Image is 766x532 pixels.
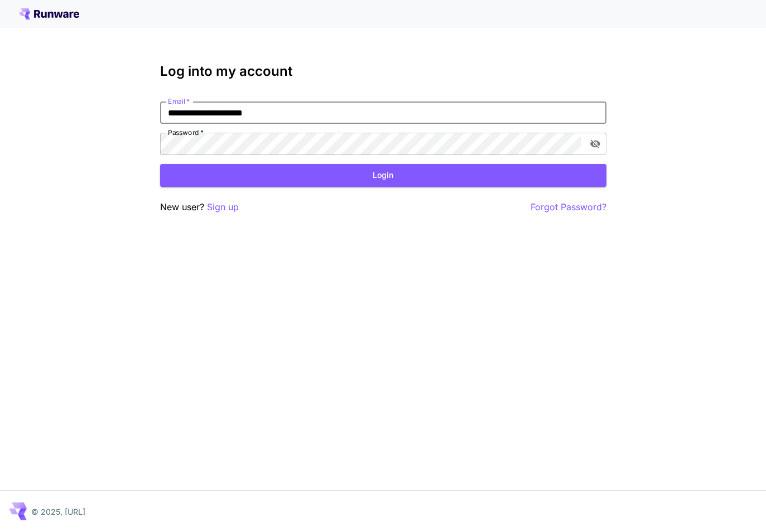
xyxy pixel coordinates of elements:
label: Password [168,128,204,137]
h3: Log into my account [160,64,606,79]
button: Login [160,164,606,187]
label: Email [168,96,190,106]
p: © 2025, [URL] [31,506,85,518]
p: New user? [160,200,239,214]
button: toggle password visibility [585,134,605,154]
button: Sign up [207,200,239,214]
button: Forgot Password? [531,200,606,214]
